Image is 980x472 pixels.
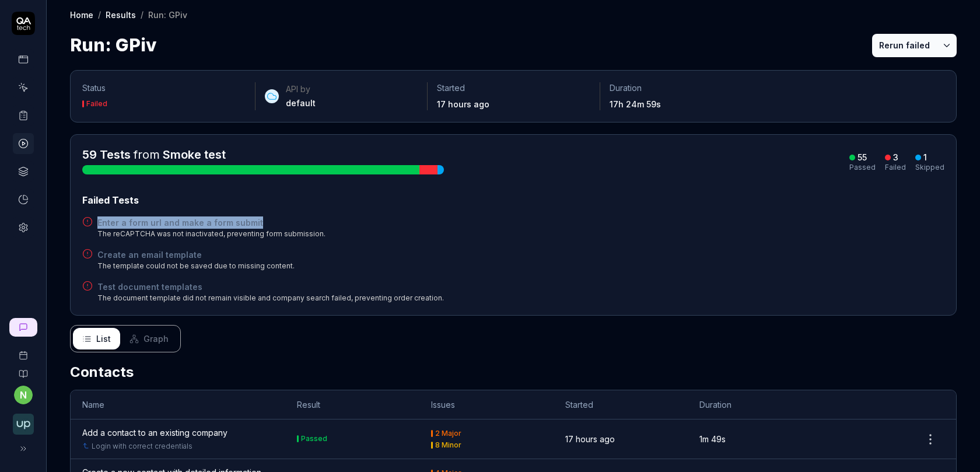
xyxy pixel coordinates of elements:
div: 55 [857,152,867,163]
a: Book a call with us [5,341,41,360]
div: The document template did not remain visible and company search failed, preventing order creation. [97,293,444,303]
div: 1 [923,152,927,163]
span: 59 Tests [82,148,131,162]
time: 17 hours ago [565,434,615,444]
div: Failed [86,100,107,107]
div: / [141,9,143,20]
th: Started [554,390,688,419]
a: Documentation [5,360,41,379]
a: New conversation [9,318,37,337]
button: n [14,386,33,404]
div: 2 Major [435,430,461,437]
span: Graph [143,333,169,345]
a: Create an email template [97,249,295,261]
div: Run: GPiv [148,9,187,20]
div: Failed [885,164,906,171]
div: API by [286,83,316,95]
div: Skipped [915,164,944,171]
p: Started [437,82,590,94]
div: 8 Minor [435,442,461,449]
div: The reCAPTCHA was not inactivated, preventing form submission. [97,229,325,239]
a: Results [106,9,136,20]
button: Upsales Logo [5,404,41,437]
div: Passed [301,435,327,442]
div: Passed [849,164,876,171]
div: / [98,9,101,20]
a: Add a contact to an existing company [82,426,228,439]
span: List [96,333,111,345]
h2: Contacts [70,362,957,383]
button: List [73,328,120,349]
th: Duration [688,390,822,419]
time: 1m 49s [699,434,726,444]
time: 17 hours ago [437,99,489,109]
div: 3 [893,152,898,163]
a: Smoke test [163,148,226,162]
time: 17h 24m 59s [610,99,661,109]
button: Graph [120,328,178,349]
a: Test document templates [97,281,444,293]
img: Upsales Logo [13,414,34,435]
p: Duration [610,82,763,94]
h1: Run: GPiv [70,32,156,58]
th: Result [285,390,419,419]
a: Home [70,9,93,20]
div: The template could not be saved due to missing content. [97,261,295,271]
a: Login with correct credentials [92,441,192,452]
a: Enter a form url and make a form submit [97,216,325,229]
span: from [134,148,160,162]
div: Failed Tests [82,193,944,207]
th: Name [71,390,285,419]
th: Issues [419,390,554,419]
button: Rerun failed [872,34,937,57]
div: default [286,97,316,109]
p: Status [82,82,246,94]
